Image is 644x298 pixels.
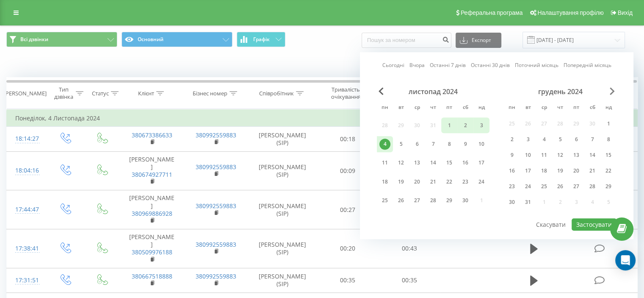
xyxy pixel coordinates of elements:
[317,190,379,229] td: 00:27
[412,176,423,187] div: 20
[555,165,566,176] div: 19
[20,36,48,43] span: Всі дзвінки
[395,195,406,206] div: 26
[393,155,409,171] div: вт 12 лист 2024 р.
[610,87,615,95] span: Next Month
[552,133,568,146] div: чт 5 груд 2024 р.
[473,117,489,133] div: нд 3 лист 2024 р.
[196,202,236,210] a: 380992559883
[132,170,172,178] a: 380674927711
[132,272,172,280] a: 380667518888
[425,193,441,209] div: чт 28 лист 2024 р.
[538,102,550,114] abbr: середа
[537,9,603,16] span: Налаштування профілю
[504,149,520,162] div: пн 9 груд 2024 р.
[362,33,451,48] input: Пошук за номером
[444,139,455,150] div: 8
[393,193,409,209] div: вт 26 лист 2024 р.
[460,139,471,150] div: 9
[379,195,390,206] div: 25
[196,131,236,139] a: 380992559883
[379,176,390,187] div: 18
[555,134,566,145] div: 5
[425,174,441,189] div: чт 21 лист 2024 р.
[618,9,633,16] span: Вихід
[475,102,488,114] abbr: неділя
[377,136,393,152] div: пн 4 лист 2024 р.
[317,268,379,292] td: 00:35
[248,268,317,292] td: [PERSON_NAME] (SIP)
[554,102,567,114] abbr: четвер
[428,176,439,187] div: 21
[409,174,425,189] div: ср 20 лист 2024 р.
[132,131,172,139] a: 380673386633
[457,117,473,133] div: сб 2 лист 2024 р.
[506,102,518,114] abbr: понеділок
[395,176,406,187] div: 19
[122,32,232,47] button: Основний
[411,102,423,114] abbr: середа
[412,195,423,206] div: 27
[555,150,566,161] div: 12
[536,180,552,193] div: ср 25 груд 2024 р.
[571,181,582,192] div: 27
[441,193,457,209] div: пт 29 лист 2024 р.
[522,150,533,161] div: 10
[444,195,455,206] div: 29
[552,149,568,162] div: чт 12 груд 2024 р.
[536,164,552,177] div: ср 18 груд 2024 р.
[506,134,517,145] div: 2
[444,120,455,131] div: 1
[552,180,568,193] div: чт 26 груд 2024 р.
[138,90,154,97] div: Клієнт
[520,196,536,209] div: вт 31 груд 2024 р.
[522,181,533,192] div: 24
[317,127,379,151] td: 00:18
[522,197,533,208] div: 31
[444,158,455,169] div: 15
[430,61,466,70] a: Останні 7 днів
[379,87,384,95] span: Previous Month
[522,102,534,114] abbr: вівторок
[6,32,117,47] button: Всі дзвінки
[193,90,227,97] div: Бізнес номер
[584,164,600,177] div: сб 21 груд 2024 р.
[572,218,616,231] button: Застосувати
[409,61,425,70] a: Вчора
[506,181,517,192] div: 23
[395,158,406,169] div: 12
[460,176,471,187] div: 23
[564,61,611,70] a: Попередній місяць
[377,193,393,209] div: пн 25 лист 2024 р.
[504,180,520,193] div: пн 23 груд 2024 р.
[379,229,440,268] td: 00:43
[460,158,471,169] div: 16
[4,90,47,97] div: [PERSON_NAME]
[603,134,614,145] div: 8
[409,155,425,171] div: ср 13 лист 2024 р.
[248,190,317,229] td: [PERSON_NAME] (SIP)
[536,149,552,162] div: ср 11 груд 2024 р.
[568,180,584,193] div: пт 27 груд 2024 р.
[522,134,533,145] div: 3
[476,158,487,169] div: 17
[504,164,520,177] div: пн 16 груд 2024 р.
[460,195,471,206] div: 30
[317,229,379,268] td: 00:20
[409,136,425,152] div: ср 6 лист 2024 р.
[120,190,184,229] td: [PERSON_NAME]
[536,133,552,146] div: ср 4 груд 2024 р.
[15,131,38,147] div: 18:14:27
[325,86,367,100] div: Тривалість очікування
[471,61,510,70] a: Останні 30 днів
[600,133,616,146] div: нд 8 груд 2024 р.
[506,197,517,208] div: 30
[425,136,441,152] div: чт 7 лист 2024 р.
[317,151,379,190] td: 00:09
[382,61,404,70] a: Сьогодні
[539,181,550,192] div: 25
[539,134,550,145] div: 4
[476,176,487,187] div: 24
[393,136,409,152] div: вт 5 лист 2024 р.
[570,102,583,114] abbr: п’ятниця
